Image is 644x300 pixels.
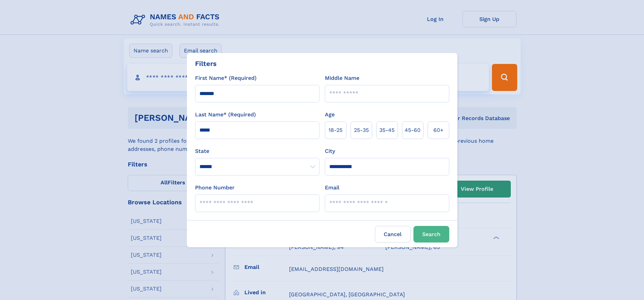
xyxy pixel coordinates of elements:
[405,126,421,134] span: 45‑60
[195,184,235,192] label: Phone Number
[325,111,335,119] label: Age
[195,74,257,82] label: First Name* (Required)
[354,126,369,134] span: 25‑35
[329,126,342,134] span: 18‑25
[195,147,319,155] label: State
[325,147,335,155] label: City
[195,111,256,119] label: Last Name* (Required)
[433,126,444,134] span: 60+
[325,74,359,82] label: Middle Name
[195,59,217,69] div: Filters
[413,226,449,243] button: Search
[379,126,395,134] span: 35‑45
[325,184,339,192] label: Email
[375,226,411,243] label: Cancel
